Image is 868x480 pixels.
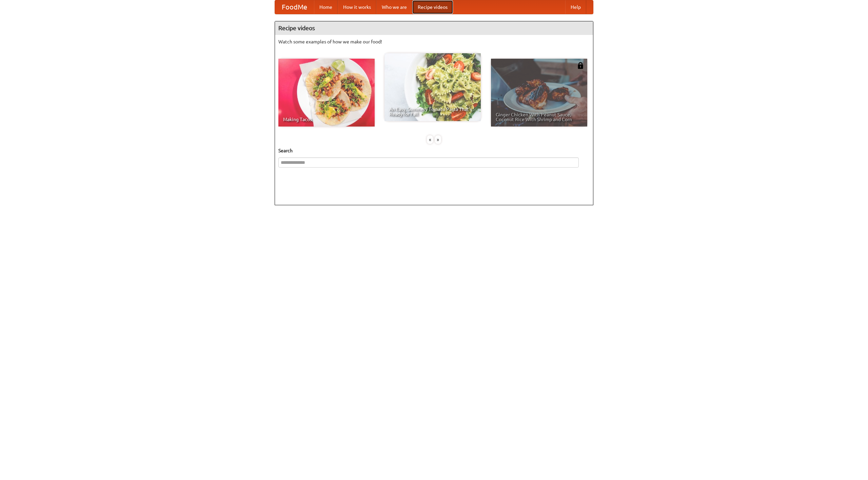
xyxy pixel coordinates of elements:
p: Watch some examples of how we make our food! [278,38,590,45]
a: Home [314,0,338,14]
a: Help [565,0,586,14]
div: » [435,135,441,144]
a: Recipe videos [412,0,453,14]
div: « [427,135,433,144]
img: 483408.png [577,62,584,69]
a: Making Tacos [278,59,375,127]
h5: Search [278,147,590,154]
span: An Easy, Summery Tomato Pasta That's Ready for Fall [389,107,476,116]
a: Who we are [376,0,412,14]
a: An Easy, Summery Tomato Pasta That's Ready for Fall [384,53,481,121]
h4: Recipe videos [275,21,593,35]
a: How it works [338,0,376,14]
a: FoodMe [275,0,314,14]
span: Making Tacos [283,117,370,122]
